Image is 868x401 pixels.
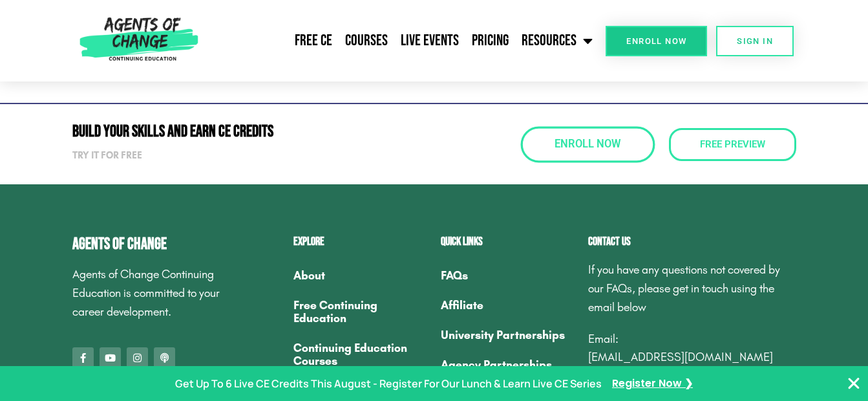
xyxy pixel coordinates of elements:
[293,261,428,290] a: About
[612,374,693,393] a: Register Now ❯
[72,267,220,319] span: Agents of Change Continuing Education is committed to your career development.
[441,350,575,380] a: Agency Partnerships
[515,25,599,57] a: Resources
[588,350,773,364] a: [EMAIL_ADDRESS][DOMAIN_NAME]
[339,25,394,57] a: Courses
[72,81,796,96] iframe: Customer reviews powered by Trustpilot
[441,261,575,290] a: FAQs
[588,263,780,314] span: If you have any questions not covered by our FAQs, please get in touch using the email below
[441,290,575,320] a: Affiliate
[588,330,796,367] p: Email:
[465,25,515,57] a: Pricing
[441,320,575,350] a: University Partnerships
[72,124,428,140] h2: Build Your Skills and Earn CE CREDITS
[293,333,428,376] a: Continuing Education Courses
[588,236,796,248] h2: Contact us
[394,25,465,57] a: Live Events
[606,26,707,56] a: Enroll Now
[520,126,655,162] a: Enroll Now
[72,236,229,252] h4: Agents of Change
[716,26,794,56] a: SIGN IN
[175,374,602,393] p: Get Up To 6 Live CE Credits This August - Register For Our Lunch & Learn Live CE Series
[700,140,765,149] span: Free Preview
[555,139,620,150] span: Enroll Now
[441,236,575,248] h2: Quick Links
[669,128,796,161] a: Free Preview
[293,290,428,333] a: Free Continuing Education
[737,37,773,45] span: SIGN IN
[846,376,862,391] button: Close Banner
[293,236,428,248] h2: Explore
[204,25,599,57] nav: Menu
[626,37,686,45] span: Enroll Now
[288,25,339,57] a: Free CE
[72,149,142,161] strong: Try it for free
